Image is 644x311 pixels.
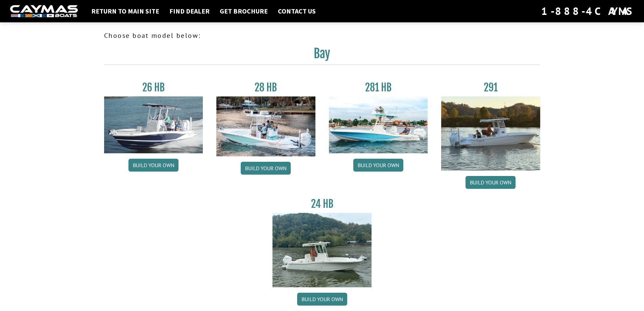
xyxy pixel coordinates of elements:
div: 1-888-4CAYMAS [541,4,634,19]
a: Build your own [128,159,178,172]
a: Build your own [241,162,291,175]
img: 26_new_photo_resized.jpg [104,96,203,153]
h3: 291 [441,81,540,94]
a: Find Dealer [166,7,213,16]
p: Choose boat model below: [104,30,540,41]
h3: 28 HB [216,81,315,94]
a: Build your own [297,293,347,306]
img: white-logo-c9c8dbefe5ff5ceceb0f0178aa75bf4bb51f6bca0971e226c86eb53dfe498488.png [10,5,78,18]
img: 291_Thumbnail.jpg [441,96,540,171]
h3: 281 HB [329,81,428,94]
img: 28_hb_thumbnail_for_caymas_connect.jpg [216,96,315,156]
a: Build your own [466,176,516,189]
img: 28-hb-twin.jpg [329,96,428,153]
a: Get Brochure [216,7,271,16]
a: Return to main site [88,7,163,16]
a: Contact Us [275,7,319,16]
h3: 24 HB [272,198,372,210]
h2: Bay [104,46,540,65]
a: Build your own [353,159,403,172]
img: 24_HB_thumbnail.jpg [272,213,372,287]
h3: 26 HB [104,81,203,94]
